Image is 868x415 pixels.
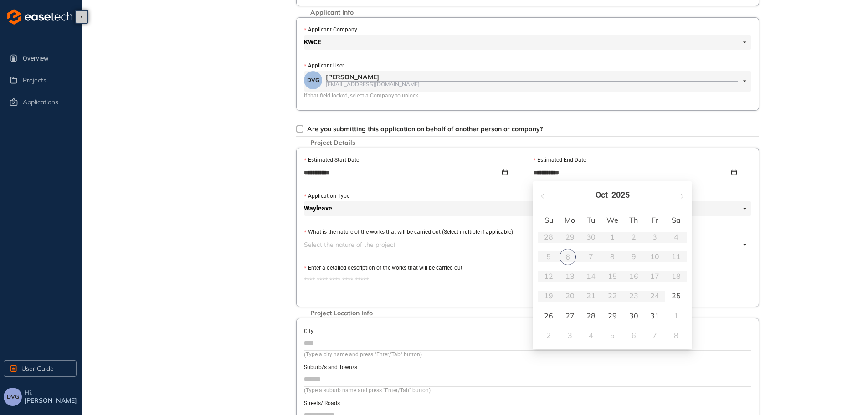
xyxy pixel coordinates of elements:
[538,306,560,326] td: 2025-10-26
[543,330,554,341] div: 2
[665,306,687,326] td: 2025-11-01
[565,330,575,341] div: 3
[649,330,660,341] div: 7
[7,9,72,25] img: logo
[304,273,751,288] textarea: Enter a detailed description of the works that will be carried out
[304,336,751,350] input: City
[649,310,660,321] div: 31
[304,399,340,408] label: Streets/ Roads
[665,326,687,345] td: 2025-11-08
[23,49,75,67] span: Overview
[586,310,596,321] div: 28
[304,386,751,395] div: (Type a suburb name and press "Enter/Tab" button)
[671,330,682,341] div: 8
[304,92,751,100] div: If that field locked, select a Company to unlock
[580,326,602,345] td: 2025-11-04
[586,330,596,341] div: 4
[644,213,666,227] th: Fr
[623,306,644,326] td: 2025-10-30
[4,388,22,406] button: DVG
[533,156,586,164] label: Estimated End Date
[304,350,751,359] div: (Type a city name and press "Enter/Tab" button)
[628,310,639,321] div: 30
[671,290,682,301] div: 25
[7,394,19,400] span: DVG
[602,326,623,345] td: 2025-11-05
[580,306,602,326] td: 2025-10-28
[644,306,666,326] td: 2025-10-31
[623,213,644,227] th: Th
[565,310,575,321] div: 27
[671,310,682,321] div: 1
[304,192,349,200] label: Application Type
[560,326,581,345] td: 2025-11-03
[623,326,644,345] td: 2025-11-06
[4,360,77,377] button: User Guide
[304,168,500,178] input: Estimated Start Date
[533,168,729,178] input: Estimated End Date
[602,306,623,326] td: 2025-10-29
[560,306,581,326] td: 2025-10-27
[306,9,358,16] span: Applicant Info
[306,139,360,147] span: Project Details
[560,213,581,227] th: Mo
[24,389,78,405] span: Hi, [PERSON_NAME]
[307,125,543,133] span: Are you submitting this application on behalf of another person or company?
[304,201,746,216] span: Wayleave
[304,61,344,70] label: Applicant User
[304,35,746,50] span: KWCE
[304,156,359,164] label: Estimated Start Date
[607,310,618,321] div: 29
[665,213,687,227] th: Sa
[543,310,554,321] div: 26
[644,326,666,345] td: 2025-11-07
[21,364,54,374] span: User Guide
[628,330,639,341] div: 6
[304,327,313,336] label: City
[602,213,623,227] th: We
[23,98,58,106] span: Applications
[304,228,513,236] label: What is the nature of the works that will be carried out (Select multiple if applicable)
[304,264,462,272] label: Enter a detailed description of the works that will be carried out
[665,286,687,306] td: 2025-10-25
[326,73,738,81] div: [PERSON_NAME]
[607,330,618,341] div: 5
[580,213,602,227] th: Tu
[538,213,560,227] th: Su
[304,363,357,372] label: Suburb/s and Town/s
[304,26,357,34] label: Applicant Company
[23,77,46,84] span: Projects
[326,81,738,87] div: [EMAIL_ADDRESS][DOMAIN_NAME]
[307,77,319,83] span: DVG
[304,372,751,386] input: Suburb/s and Town/s
[306,309,377,317] span: Project Location Info
[538,326,560,345] td: 2025-11-02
